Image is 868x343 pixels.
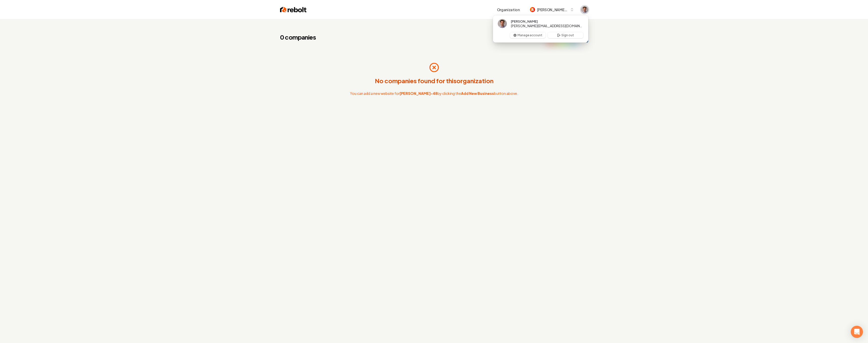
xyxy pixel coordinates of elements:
[350,91,518,96] p: You can add a new website for by clicking the button above.
[851,326,863,338] div: Open Intercom Messenger
[494,5,523,14] button: Organization
[493,15,588,43] div: User button popover
[530,7,535,12] img: greg-48
[510,32,546,38] button: Manage account
[581,6,588,13] img: Gregory Geel
[375,77,493,85] p: No companies found for this organization
[280,33,329,41] h1: 0 companies
[581,6,588,13] button: Close user button
[511,19,538,24] span: [PERSON_NAME]
[511,24,583,28] span: [PERSON_NAME][EMAIL_ADDRESS][DOMAIN_NAME]
[548,32,583,38] button: Sign out
[537,7,568,12] span: [PERSON_NAME]-48
[400,91,437,96] span: [PERSON_NAME]-48
[498,19,507,28] img: Gregory Geel
[280,6,307,13] img: Rebolt Logo
[461,91,494,96] strong: Add New Business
